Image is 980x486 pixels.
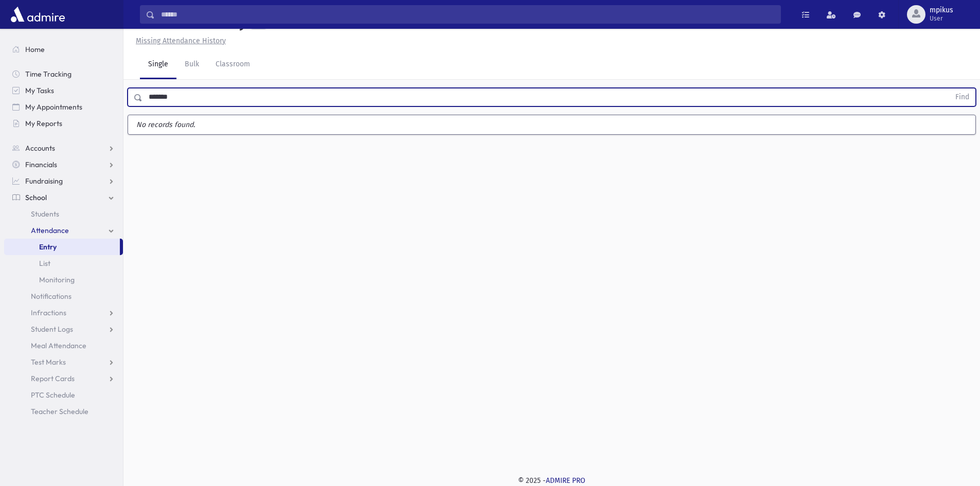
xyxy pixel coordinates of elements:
[31,308,66,317] span: Infractions
[31,226,69,235] span: Attendance
[4,222,123,239] a: Attendance
[4,403,123,420] a: Teacher Schedule
[25,176,63,186] span: Fundraising
[25,160,57,169] span: Financials
[31,407,88,416] span: Teacher Schedule
[4,140,123,156] a: Accounts
[4,115,123,132] a: My Reports
[4,41,123,58] a: Home
[930,6,953,14] span: mpikus
[39,259,50,268] span: List
[930,14,953,23] span: User
[140,50,176,79] a: Single
[31,357,66,367] span: Test Marks
[176,50,207,79] a: Bulk
[207,50,258,79] a: Classroom
[4,288,123,304] a: Notifications
[8,4,67,25] img: AdmirePro
[4,370,123,387] a: Report Cards
[4,66,123,82] a: Time Tracking
[25,143,55,153] span: Accounts
[31,292,72,301] span: Notifications
[25,193,47,202] span: School
[31,374,75,383] span: Report Cards
[136,37,226,45] u: Missing Attendance History
[25,69,72,79] span: Time Tracking
[4,387,123,403] a: PTC Schedule
[4,156,123,173] a: Financials
[4,99,123,115] a: My Appointments
[132,37,226,45] a: Missing Attendance History
[949,88,975,106] button: Find
[39,275,75,284] span: Monitoring
[4,304,123,321] a: Infractions
[4,239,120,255] a: Entry
[31,341,86,350] span: Meal Attendance
[25,102,82,112] span: My Appointments
[155,5,780,24] input: Search
[4,189,123,206] a: School
[4,82,123,99] a: My Tasks
[4,206,123,222] a: Students
[4,337,123,354] a: Meal Attendance
[4,321,123,337] a: Student Logs
[25,119,62,128] span: My Reports
[4,272,123,288] a: Monitoring
[39,242,57,251] span: Entry
[25,45,45,54] span: Home
[31,325,73,334] span: Student Logs
[140,475,964,486] div: © 2025 -
[25,86,54,95] span: My Tasks
[31,209,59,219] span: Students
[4,354,123,370] a: Test Marks
[4,255,123,272] a: List
[4,173,123,189] a: Fundraising
[31,390,75,400] span: PTC Schedule
[128,115,975,134] label: No records found.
